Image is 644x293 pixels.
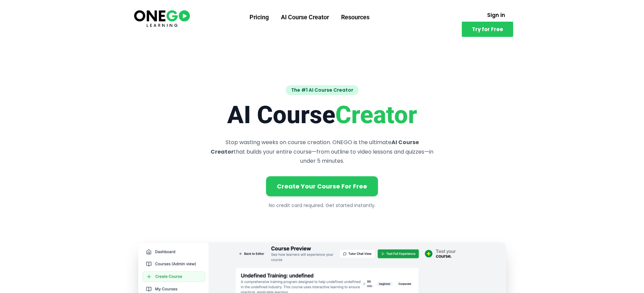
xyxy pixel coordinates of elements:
a: AI Course Creator [275,8,335,26]
span: Creator [335,100,417,129]
span: Sign in [487,13,505,18]
span: Try for Free [472,27,503,32]
h1: AI Course [138,100,506,130]
a: Create Your Course For Free [266,176,378,196]
a: Try for Free [462,22,513,37]
a: Sign in [479,8,513,22]
span: The #1 AI Course Creator [286,85,359,95]
strong: AI Course Creator [211,138,419,155]
p: No credit card required. Get started instantly. [138,202,506,210]
p: Stop wasting weeks on course creation. ONEGO is the ultimate that builds your entire course—from ... [209,138,436,165]
a: Resources [335,8,376,26]
a: Pricing [243,8,275,26]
